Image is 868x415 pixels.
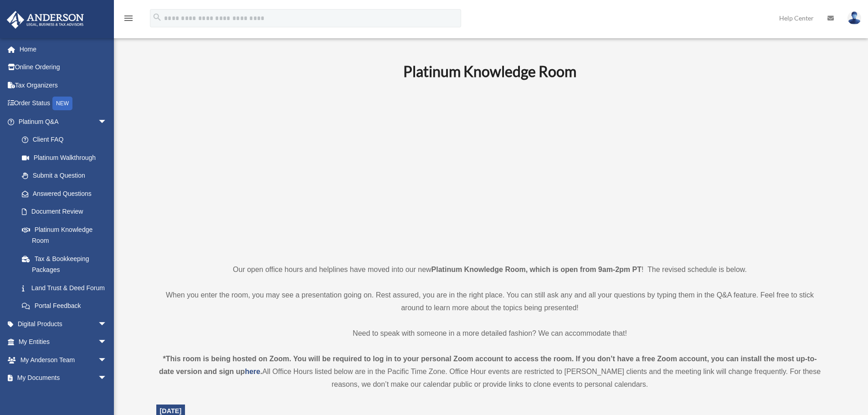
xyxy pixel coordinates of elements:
[159,355,817,375] strong: *This room is being hosted on Zoom. You will be required to log in to your personal Zoom account ...
[353,92,627,246] iframe: 231110_Toby_KnowledgeRoom
[6,351,121,369] a: My Anderson Teamarrow_drop_down
[13,279,121,297] a: Land Trust & Deed Forum
[156,263,824,276] p: Our open office hours and helplines have moved into our new ! The revised schedule is below.
[13,184,121,203] a: Answered Questions
[98,315,116,333] span: arrow_drop_down
[13,297,121,315] a: Portal Feedback
[98,369,116,388] span: arrow_drop_down
[13,203,121,221] a: Document Review
[52,97,72,110] div: NEW
[6,76,121,94] a: Tax Organizers
[123,13,134,24] i: menu
[13,131,121,149] a: Client FAQ
[13,167,121,185] a: Submit a Question
[6,369,121,387] a: My Documentsarrow_drop_down
[156,289,824,314] p: When you enter the room, you may see a presentation going on. Rest assured, you are in the right ...
[123,16,134,24] a: menu
[6,333,121,351] a: My Entitiesarrow_drop_down
[6,58,121,77] a: Online Ordering
[98,333,116,352] span: arrow_drop_down
[260,368,262,375] strong: .
[6,315,121,333] a: Digital Productsarrow_drop_down
[6,94,121,113] a: Order StatusNEW
[403,62,576,80] b: Platinum Knowledge Room
[245,368,260,375] a: here
[6,113,121,131] a: Platinum Q&Aarrow_drop_down
[431,266,642,273] strong: Platinum Knowledge Room, which is open from 9am-2pm PT
[98,113,116,131] span: arrow_drop_down
[13,220,116,250] a: Platinum Knowledge Room
[156,353,824,391] div: All Office Hours listed below are in the Pacific Time Zone. Office Hour events are restricted to ...
[847,11,861,25] img: User Pic
[160,407,182,415] span: [DATE]
[4,11,87,29] img: Anderson Advisors Platinum Portal
[156,327,824,340] p: Need to speak with someone in a more detailed fashion? We can accommodate that!
[13,250,121,279] a: Tax & Bookkeeping Packages
[152,12,162,22] i: search
[98,351,116,369] span: arrow_drop_down
[13,149,121,167] a: Platinum Walkthrough
[6,40,121,58] a: Home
